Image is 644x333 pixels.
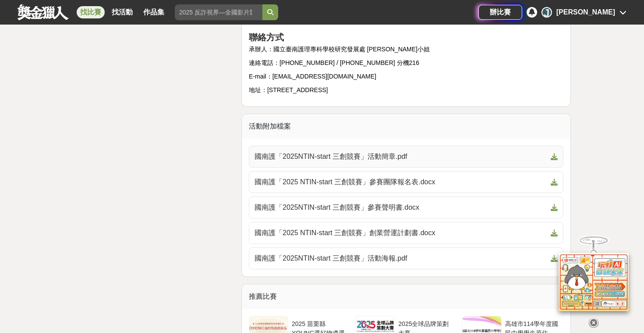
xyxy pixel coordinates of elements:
a: 找活動 [108,6,136,18]
span: 國南護「2025 NTIN-start 三創競賽」創業營運計劃書.docx [255,228,547,238]
strong: 聯絡方式 [249,32,284,42]
span: 地址：[STREET_ADDRESS] [249,86,328,93]
a: 找比賽 [77,6,105,18]
a: 作品集 [140,6,168,18]
div: 活動附加檔案 [242,114,570,139]
img: d2146d9a-e6f6-4337-9592-8cefde37ba6b.png [559,253,629,311]
span: 國南護「2025 NTIN-start 三創競賽」參賽團隊報名表.docx [255,177,547,187]
span: 連絡電話：[PHONE_NUMBER] / [PHONE_NUMBER] 分機216 [249,59,419,66]
a: 辦比賽 [478,5,522,20]
a: 國南護「2025 NTIN-start 三創競賽」創業營運計劃書.docx [249,222,563,244]
span: 國南護「2025NTIN-start 三創競賽」活動簡章.pdf [255,151,547,162]
a: E-mail：[EMAIL_ADDRESS][DOMAIN_NAME] [249,73,376,80]
a: 國南護「2025NTIN-start 三創競賽」活動海報.pdf [249,247,563,269]
a: 國南護「2025NTIN-start 三創競賽」參賽聲明書.docx [249,197,563,218]
a: 國南護「2025 NTIN-start 三創競賽」參賽團隊報名表.docx [249,171,563,193]
span: 國南護「2025NTIN-start 三創競賽」活動海報.pdf [255,253,547,264]
div: J [541,7,552,18]
div: [PERSON_NAME] [556,7,615,18]
input: 2025 反詐視界—全國影片競賽 [175,4,262,20]
span: 承辦人：國立臺南護理專科學校研究發展處 [PERSON_NAME]小姐 [249,46,430,53]
div: 推薦比賽 [242,284,570,309]
span: 國南護「2025NTIN-start 三創競賽」參賽聲明書.docx [255,202,547,213]
a: 國南護「2025NTIN-start 三創競賽」活動簡章.pdf [249,146,563,168]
